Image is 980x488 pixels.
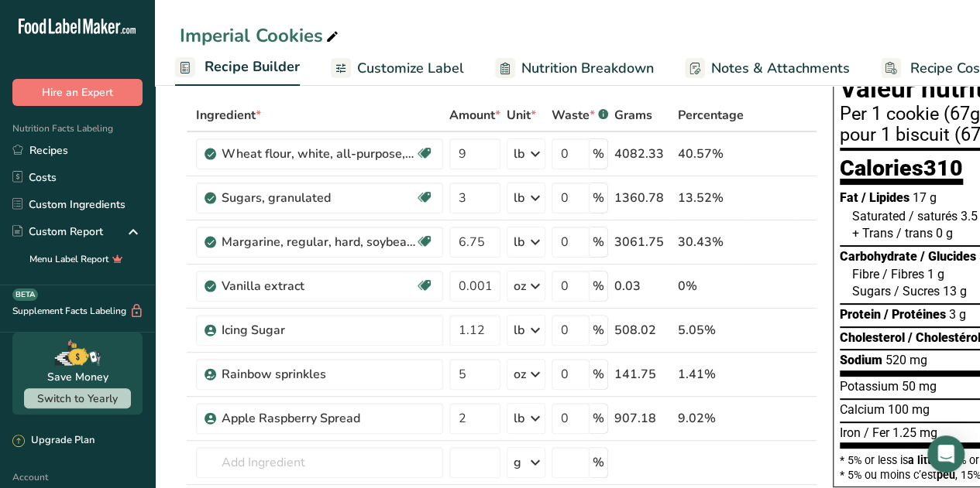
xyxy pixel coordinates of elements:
[840,249,917,264] span: Carbohydrate
[514,277,526,295] div: oz
[12,79,143,106] button: Hire an Expert
[896,226,933,241] span: / trans
[909,209,958,224] span: / saturés
[678,365,744,384] div: 1.41%
[840,402,885,417] span: Calcium
[927,435,965,473] div: Open Intercom Messenger
[861,190,910,205] span: / Lipides
[495,51,654,86] a: Nutrition Breakdown
[222,409,415,428] div: Apple Raspberry Spread
[614,189,672,207] div: 1360.78
[614,145,672,163] div: 4082.33
[852,209,906,224] span: Saturated
[449,106,500,125] span: Amount
[47,369,108,385] div: Save Money
[12,224,103,240] div: Custom Report
[864,425,889,440] span: / Fer
[37,391,118,406] span: Switch to Yearly
[331,51,464,86] a: Customize Label
[852,284,891,299] span: Sugars
[357,58,464,79] span: Customize Label
[514,233,524,251] div: lb
[678,321,744,340] div: 5.05%
[888,402,930,417] span: 100 mg
[943,284,967,299] span: 13 g
[882,267,924,282] span: / Fibres
[514,321,524,340] div: lb
[552,106,608,125] div: Waste
[196,106,261,125] span: Ingredient
[514,365,526,384] div: oz
[840,353,882,367] span: Sodium
[884,307,946,322] span: / Protéines
[12,288,38,301] div: BETA
[222,365,415,384] div: Rainbow sprinkles
[840,307,881,322] span: Protein
[507,106,536,125] span: Unit
[678,233,744,251] div: 30.43%
[840,425,861,440] span: Iron
[12,433,95,449] div: Upgrade Plan
[711,58,850,79] span: Notes & Attachments
[24,388,131,408] button: Switch to Yearly
[614,106,652,125] span: Grams
[678,409,744,428] div: 9.02%
[852,267,879,282] span: Fibre
[913,190,937,205] span: 17 g
[920,249,976,264] span: / Glucides
[685,51,850,86] a: Notes & Attachments
[196,447,443,478] input: Add Ingredient
[908,454,940,466] span: a little
[937,469,955,481] span: peu
[222,321,415,340] div: Icing Sugar
[175,49,300,87] a: Recipe Builder
[514,145,524,163] div: lb
[852,226,893,241] span: + Trans
[902,379,937,394] span: 50 mg
[927,267,944,282] span: 1 g
[205,56,300,77] span: Recipe Builder
[614,321,672,340] div: 508.02
[614,365,672,384] div: 141.75
[222,277,415,295] div: Vanilla extract
[521,58,654,79] span: Nutrition Breakdown
[678,189,744,207] div: 13.52%
[840,330,905,345] span: Cholesterol
[885,353,927,367] span: 520 mg
[678,145,744,163] div: 40.57%
[678,277,744,295] div: 0%
[678,106,744,125] span: Percentage
[892,425,937,440] span: 1.25 mg
[614,233,672,251] div: 3061.75
[222,145,415,163] div: Wheat flour, white, all-purpose, self-rising, enriched
[514,189,524,207] div: lb
[949,307,966,322] span: 3 g
[614,277,672,295] div: 0.03
[840,190,858,205] span: Fat
[840,157,963,186] div: Calories
[222,189,415,207] div: Sugars, granulated
[923,155,963,181] span: 310
[936,226,953,241] span: 0 g
[222,233,415,251] div: Margarine, regular, hard, soybean (hydrogenated)
[614,409,672,428] div: 907.18
[180,22,342,49] div: Imperial Cookies
[514,453,521,472] div: g
[514,409,524,428] div: lb
[894,284,940,299] span: / Sucres
[840,379,899,394] span: Potassium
